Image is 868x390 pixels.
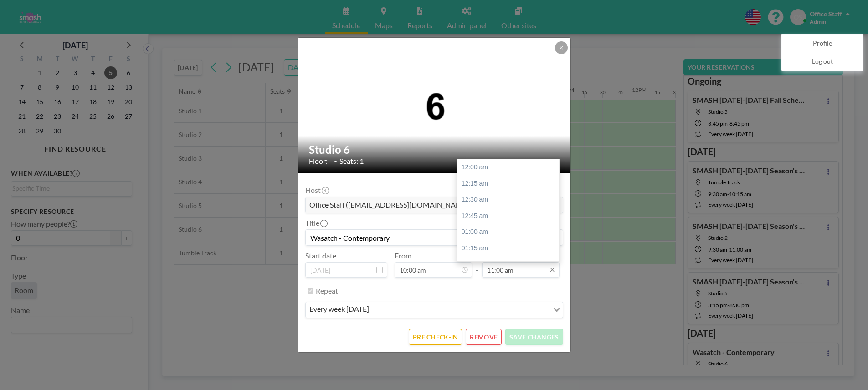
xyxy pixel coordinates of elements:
[457,192,559,208] div: 12:30 am
[306,302,563,318] div: Search for option
[305,251,336,260] label: Start date
[395,251,411,260] label: From
[457,224,559,240] div: 01:00 am
[308,199,473,211] span: Office Staff ([EMAIL_ADDRESS][DOMAIN_NAME])
[476,254,478,274] span: -
[309,157,332,166] span: Floor: -
[812,57,833,66] span: Log out
[466,329,502,345] button: REMOVE
[308,304,371,316] span: every week [DATE]
[409,329,462,345] button: PRE CHECK-IN
[457,159,559,176] div: 12:00 am
[457,240,559,257] div: 01:15 am
[306,197,563,213] div: Search for option
[305,218,327,228] label: Title
[316,286,338,295] label: Repeat
[505,329,563,345] button: SAVE CHANGES
[782,53,863,71] a: Log out
[372,304,548,316] input: Search for option
[334,158,337,165] span: •
[339,157,364,166] span: Seats: 1
[298,83,571,127] img: 537.png
[457,176,559,192] div: 12:15 am
[457,208,559,224] div: 12:45 am
[306,230,563,245] input: (No title)
[813,39,832,48] span: Profile
[457,257,559,273] div: 01:30 am
[309,143,560,157] h2: Studio 6
[305,186,328,195] label: Host
[782,35,863,53] a: Profile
